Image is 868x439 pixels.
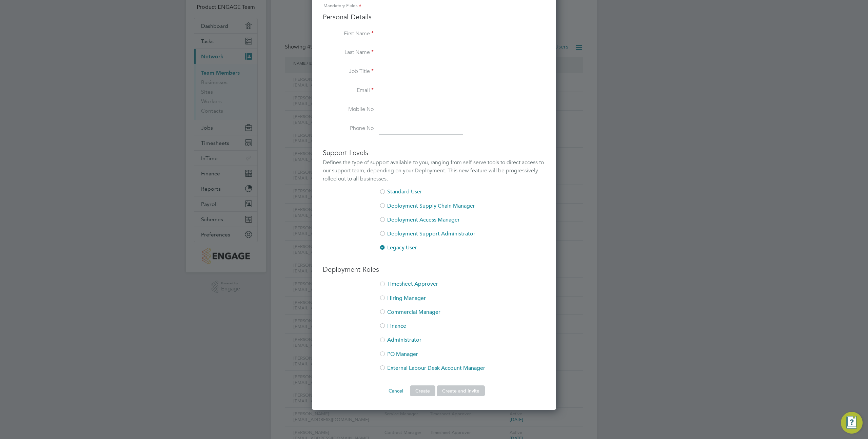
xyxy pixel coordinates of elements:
[323,13,545,21] h3: Personal Details
[323,295,545,309] li: Hiring Manager
[323,188,545,202] li: Standard User
[323,106,374,113] label: Mobile No
[323,281,545,294] li: Timesheet Approver
[323,230,545,244] li: Deployment Support Administrator
[323,125,374,132] label: Phone No
[323,203,545,216] li: Deployment Supply Chain Manager
[323,244,545,251] li: Legacy User
[323,265,545,274] h3: Deployment Roles
[323,309,545,323] li: Commercial Manager
[383,385,409,396] button: Cancel
[323,87,374,94] label: Email
[323,2,545,10] div: Mandatory Fields
[323,30,374,37] label: First Name
[323,323,545,337] li: Finance
[323,337,545,350] li: Administrator
[323,365,545,379] li: External Labour Desk Account Manager
[841,412,863,434] button: Engage Resource Center
[323,216,545,230] li: Deployment Access Manager
[323,158,545,183] div: Defines the type of support available to you, ranging from self-serve tools to direct access to o...
[323,351,545,365] li: PO Manager
[410,385,435,396] button: Create
[323,49,374,56] label: Last Name
[323,148,545,157] h3: Support Levels
[323,68,374,75] label: Job Title
[437,385,485,396] button: Create and Invite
